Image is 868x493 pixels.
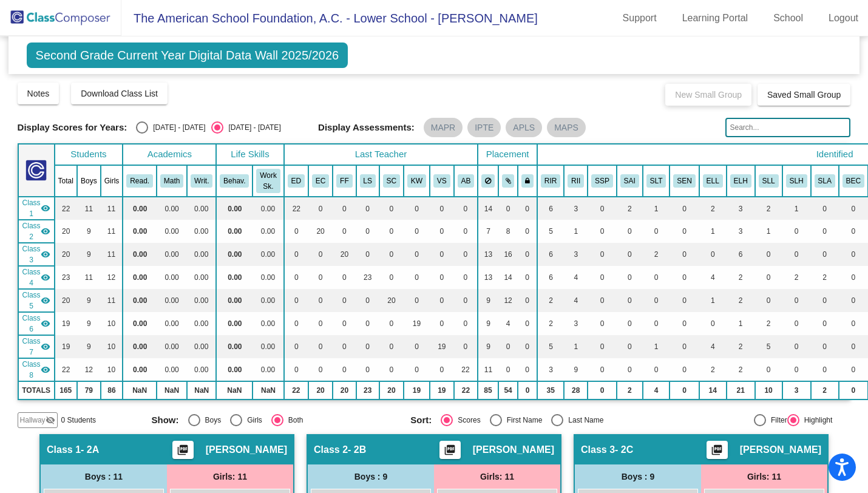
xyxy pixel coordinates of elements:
[253,312,283,335] td: 0.00
[643,312,670,335] td: 0
[755,197,782,220] td: 2
[643,197,670,220] td: 1
[41,319,50,328] mat-icon: visibility
[379,220,404,243] td: 0
[430,266,454,289] td: 0
[839,220,868,243] td: 0
[518,165,537,197] th: Keep with teacher
[458,174,475,188] button: AB
[77,266,101,289] td: 11
[284,220,308,243] td: 0
[839,312,868,335] td: 0
[356,165,379,197] th: Lisa Stewart
[101,243,123,266] td: 11
[673,174,695,188] button: SEN
[308,266,333,289] td: 0
[673,8,758,28] a: Learning Portal
[819,8,868,28] a: Logout
[506,118,542,137] mat-chip: APLS
[404,289,430,312] td: 0
[123,289,157,312] td: 0.00
[588,266,617,289] td: 0
[699,197,727,220] td: 2
[588,165,617,197] th: Student Success Plan
[727,243,755,266] td: 6
[537,289,564,312] td: 2
[77,312,101,335] td: 9
[454,165,478,197] th: Alexandra Baker
[454,243,478,266] td: 0
[160,174,183,188] button: Math
[41,273,50,282] mat-icon: visibility
[454,289,478,312] td: 0
[157,312,187,335] td: 0.00
[439,441,461,459] button: Print Students Details
[55,197,77,220] td: 22
[123,144,216,165] th: Academics
[424,118,463,137] mat-chip: MAPR
[41,296,50,305] mat-icon: visibility
[839,243,868,266] td: 0
[537,165,564,197] th: Regular Reading Intervention
[617,289,643,312] td: 0
[617,312,643,335] td: 0
[591,174,613,188] button: SSP
[478,289,498,312] td: 9
[537,220,564,243] td: 5
[699,312,727,335] td: 0
[22,290,41,311] span: Class 5
[404,197,430,220] td: 0
[518,243,537,266] td: 0
[699,165,727,197] th: English Language Learner (Low)
[157,289,187,312] td: 0.00
[782,312,811,335] td: 0
[172,441,194,459] button: Print Students Details
[564,197,588,220] td: 3
[123,220,157,243] td: 0.00
[730,174,751,188] button: ELH
[755,220,782,243] td: 1
[430,197,454,220] td: 0
[157,335,187,358] td: 0.00
[308,165,333,197] th: Emma Cranley
[27,89,50,98] span: Notes
[759,174,779,188] button: SLL
[478,220,498,243] td: 7
[467,118,501,137] mat-chip: IPTE
[430,312,454,335] td: 0
[478,144,537,165] th: Placement
[478,197,498,220] td: 14
[498,197,518,220] td: 0
[588,243,617,266] td: 0
[336,174,352,188] button: FF
[216,220,253,243] td: 0.00
[253,220,283,243] td: 0.00
[356,289,379,312] td: 0
[187,243,216,266] td: 0.00
[518,197,537,220] td: 0
[333,289,356,312] td: 0
[71,83,168,104] button: Download Class List
[379,266,404,289] td: 0
[643,220,670,243] td: 0
[318,122,415,133] span: Display Assessments:
[187,289,216,312] td: 0.00
[782,289,811,312] td: 0
[55,335,77,358] td: 19
[77,197,101,220] td: 11
[454,266,478,289] td: 0
[617,266,643,289] td: 0
[77,335,101,358] td: 9
[843,174,864,188] button: BEC
[588,312,617,335] td: 0
[703,174,723,188] button: ELL
[157,220,187,243] td: 0.00
[699,289,727,312] td: 1
[223,122,280,133] div: [DATE] - [DATE]
[22,313,41,335] span: Class 6
[454,312,478,335] td: 0
[782,197,811,220] td: 1
[157,266,187,289] td: 0.00
[498,266,518,289] td: 14
[41,203,50,213] mat-icon: visibility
